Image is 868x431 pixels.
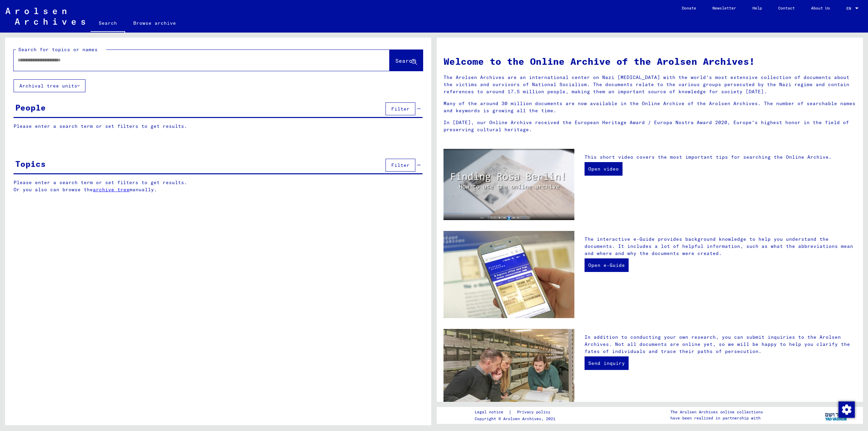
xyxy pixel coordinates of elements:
button: Search [390,50,423,71]
a: Open e-Guide [585,258,629,272]
p: Please enter a search term or set filters to get results. Or you also can browse the manually. [14,179,423,193]
mat-select-trigger: EN [846,6,851,11]
div: People [15,101,46,114]
a: Search [91,15,125,33]
p: The Arolsen Archives are an international center on Nazi [MEDICAL_DATA] with the world’s most ext... [443,74,856,95]
mat-label: Search for topics or names [18,46,98,53]
p: This short video covers the most important tips for searching the Online Archive. [585,154,856,161]
p: have been realized in partnership with [670,415,763,421]
div: Topics [15,158,46,170]
p: Many of the around 30 million documents are now available in the Online Archive of the Arolsen Ar... [443,100,856,114]
a: Browse archive [125,15,184,31]
img: video.jpg [443,149,574,220]
img: Arolsen_neg.svg [5,8,85,25]
img: yv_logo.png [824,407,849,424]
div: | [475,409,558,416]
a: Open video [585,162,623,176]
p: The interactive e-Guide provides background knowledge to help you understand the documents. It in... [585,236,856,257]
img: Zustimmung ändern [839,401,855,418]
a: Legal notice [475,409,509,416]
button: Filter [386,102,415,115]
span: Search [395,57,416,64]
span: Filter [391,106,410,112]
a: archive tree [93,187,130,193]
p: Copyright © Arolsen Archives, 2021 [475,416,558,422]
a: Privacy policy [512,409,558,416]
span: Filter [391,162,410,168]
img: inquiries.jpg [443,329,574,416]
p: The Arolsen Archives online collections [670,409,763,415]
h1: Welcome to the Online Archive of the Arolsen Archives! [443,54,856,68]
p: Please enter a search term or set filters to get results. [14,123,422,130]
button: Archival tree units [14,79,85,92]
a: Send inquiry [585,356,629,370]
p: In [DATE], our Online Archive received the European Heritage Award / Europa Nostra Award 2020, Eu... [443,119,856,133]
button: Filter [386,159,415,172]
img: eguide.jpg [443,231,574,318]
p: In addition to conducting your own research, you can submit inquiries to the Arolsen Archives. No... [585,334,856,355]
